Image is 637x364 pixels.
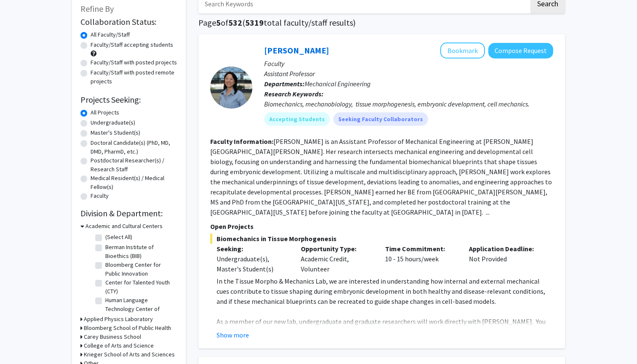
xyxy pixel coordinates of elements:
mat-chip: Seeking Faculty Collaborators [333,112,428,126]
h1: Page of ( total faculty/staff results) [198,18,565,28]
button: Compose Request to Shinuo Weng [488,43,553,58]
label: Medical Resident(s) / Medical Fellow(s) [91,174,177,191]
b: Research Keywords: [264,90,324,98]
div: Biomechanics, mechanobiology, tissue morphogenesis, embryonic development, cell mechanics. [264,99,553,109]
fg-read-more: [PERSON_NAME] is an Assistant Professor of Mechanical Engineering at [PERSON_NAME][GEOGRAPHIC_DAT... [210,137,552,216]
div: Undergraduate(s), Master's Student(s) [217,254,288,274]
span: 532 [228,17,242,28]
span: Mechanical Engineering [305,80,371,88]
button: Show more [217,330,249,340]
h2: Collaboration Status: [80,17,177,27]
span: Refine By [80,3,114,14]
div: 10 - 15 hours/week [379,244,463,274]
label: (Select All) [105,233,132,242]
label: Berman Institute of Bioethics (BIB) [105,243,175,260]
p: Opportunity Type: [301,244,372,254]
iframe: Chat [6,326,36,358]
span: 5319 [245,17,264,28]
label: Faculty/Staff accepting students [91,40,173,49]
label: Center for Talented Youth (CTY) [105,278,175,296]
p: Assistant Professor [264,69,553,79]
mat-chip: Accepting Students [264,112,330,126]
h3: Applied Physics Laboratory [84,315,153,324]
a: [PERSON_NAME] [264,45,329,56]
p: In the Tissue Morpho & Mechanics Lab, we are interested in understanding how internal and externa... [217,276,553,306]
label: All Projects [91,108,119,117]
b: Faculty Information: [210,137,273,146]
label: Faculty/Staff with posted remote projects [91,68,177,86]
p: Application Deadline: [469,244,541,254]
label: Bloomberg Center for Public Innovation [105,260,175,278]
h3: Academic and Cultural Centers [86,222,163,231]
p: Seeking: [217,244,288,254]
button: Add Shinuo Weng to Bookmarks [440,43,485,58]
span: 5 [216,17,221,28]
div: Not Provided [463,244,547,274]
div: Academic Credit, Volunteer [294,244,379,274]
label: Faculty/Staff with posted projects [91,58,177,67]
p: Faculty [264,58,553,69]
p: Open Projects [210,221,553,231]
h2: Division & Department: [80,208,177,218]
span: Biomechanics in Tissue Morphogenesis [210,234,553,244]
h3: Carey Business School [84,332,141,341]
h3: College of Arts and Science [84,341,154,350]
label: Undergraduate(s) [91,118,135,127]
label: Postdoctoral Researcher(s) / Research Staff [91,156,177,174]
label: Doctoral Candidate(s) (PhD, MD, DMD, PharmD, etc.) [91,138,177,156]
h3: Bloomberg School of Public Health [84,324,171,332]
label: Human Language Technology Center of Excellence (HLTCOE) [105,296,175,322]
h2: Projects Seeking: [80,95,177,105]
p: Time Commitment: [385,244,457,254]
label: Faculty [91,191,109,200]
b: Departments: [264,80,305,88]
h3: Krieger School of Arts and Sciences [84,350,175,359]
label: All Faculty/Staff [91,30,130,39]
label: Master's Student(s) [91,128,140,137]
